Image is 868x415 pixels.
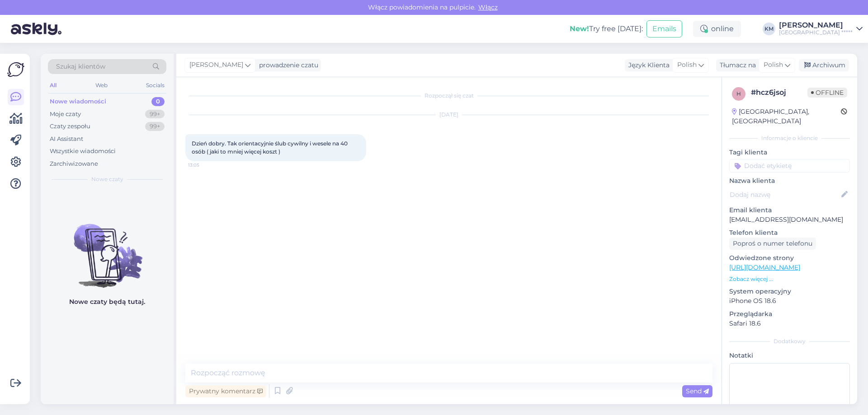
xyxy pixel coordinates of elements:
div: online [693,21,741,37]
div: [PERSON_NAME] [779,22,853,29]
div: AI Assistant [50,135,83,144]
div: Tłumacz na [716,61,756,70]
div: [GEOGRAPHIC_DATA], [GEOGRAPHIC_DATA] [732,107,841,126]
a: [PERSON_NAME][GEOGRAPHIC_DATA] ***** [779,22,863,36]
p: Telefon klienta [729,228,850,238]
p: Nowe czaty będą tutaj. [69,297,145,307]
div: prowadzenie czatu [255,61,318,70]
b: New! [570,24,589,33]
p: Safari 18.6 [729,319,850,328]
p: Odwiedzone strony [729,253,850,263]
p: Email klienta [729,205,850,215]
a: [URL][DOMAIN_NAME] [729,263,800,271]
div: Dodatkowy [729,337,850,345]
div: Socials [144,79,166,91]
button: Emails [646,20,682,37]
p: System operacyjny [729,287,850,296]
div: Try free [DATE]: [570,23,643,34]
div: Web [94,79,109,91]
div: Archiwum [799,59,849,71]
div: Zarchiwizowane [50,159,98,168]
div: 0 [151,97,165,106]
div: Czaty zespołu [50,122,90,131]
p: Nazwa klienta [729,176,850,186]
div: # hcz6jsoj [751,87,807,98]
p: Tagi klienta [729,148,850,157]
div: Wszystkie wiadomości [50,147,116,156]
div: Nowe wiadomości [50,97,106,106]
span: Włącz [476,3,500,11]
div: 99+ [145,110,165,119]
span: Offline [807,88,847,98]
div: [DATE] [185,111,712,119]
img: No chats [41,208,174,289]
div: All [48,79,58,91]
div: Rozpoczął się czat [185,92,712,100]
p: iPhone OS 18.6 [729,296,850,306]
span: Nowe czaty [91,175,123,183]
p: [EMAIL_ADDRESS][DOMAIN_NAME] [729,215,850,224]
p: Zobacz więcej ... [729,275,850,283]
div: 99+ [145,122,165,131]
span: Send [686,387,709,395]
span: Polish [677,60,697,70]
span: [PERSON_NAME] [189,60,243,70]
p: Notatki [729,351,850,360]
div: KM [763,23,775,35]
span: h [736,90,741,97]
input: Dodać etykietę [729,159,850,173]
input: Dodaj nazwę [730,190,840,200]
span: Polish [764,60,783,70]
div: Poproś o numer telefonu [729,238,816,250]
p: Przeglądarka [729,309,850,319]
span: 13:05 [188,162,222,168]
span: Dzień dobry. Tak orientacyjnie ślub cywilny i wesele na 40 osób ( jaki to mniej więcej koszt ) [192,140,349,155]
img: Askly Logo [7,61,24,78]
span: Szukaj klientów [56,62,105,71]
div: Język Klienta [625,61,670,70]
div: Moje czaty [50,110,81,119]
div: Prywatny komentarz [185,385,266,397]
div: Informacje o kliencie [729,134,850,142]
